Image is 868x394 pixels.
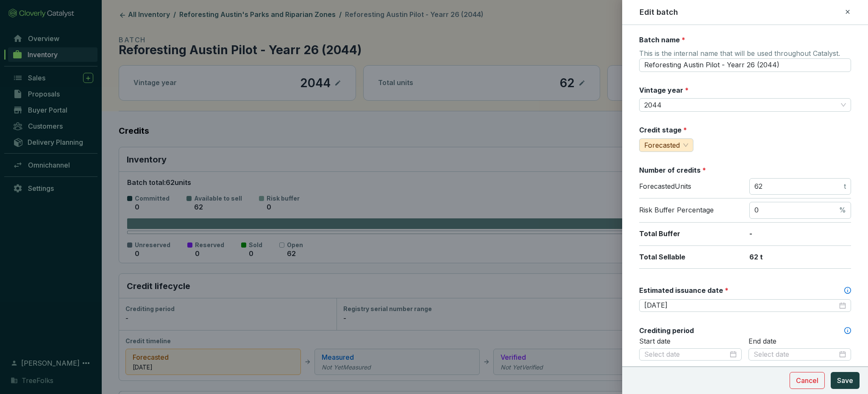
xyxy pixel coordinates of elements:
[639,85,689,95] label: Vintage year
[640,7,678,18] h2: Edit batch
[844,182,846,191] span: t
[644,99,846,111] span: 2044
[639,206,741,215] p: Risk Buffer Percentage
[639,35,685,44] label: Batch name
[639,286,729,295] label: Estimated issuance date
[639,58,851,72] input: 5e9eb07e-b3f8-4b35-9b0a-ac22ffb2bd01
[831,372,860,389] button: Save
[790,372,825,389] button: Cancel
[749,253,851,262] p: 62 t
[749,229,851,239] p: -
[639,125,687,135] label: Credit stage
[644,141,680,149] span: Forecasted
[796,375,818,386] span: Cancel
[639,229,741,239] p: Total Buffer
[639,253,741,262] p: Total Sellable
[644,301,837,310] input: Select date
[639,165,706,175] label: Number of credits
[639,182,741,191] p: Forecasted Units
[748,337,851,346] p: End date
[639,326,694,335] label: Crediting period
[639,337,742,346] p: Start date
[754,350,837,359] input: Select date
[639,49,840,59] span: This is the internal name that will be used throughout Catalyst.
[644,350,728,359] input: Select date
[837,375,853,386] span: Save
[839,206,846,215] span: %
